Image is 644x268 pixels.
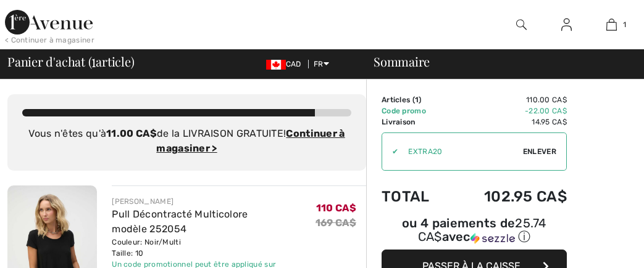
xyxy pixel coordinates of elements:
div: ou 4 paiements de avec [382,217,567,245]
img: Mon panier [606,17,617,32]
div: < Continuer à magasiner [5,35,94,46]
td: 110.00 CA$ [450,94,567,105]
td: -22.00 CA$ [450,105,567,116]
input: Code promo [398,133,523,170]
s: 169 CA$ [316,217,356,229]
div: [PERSON_NAME] [112,196,316,207]
div: Couleur: Noir/Multi Taille: 10 [112,237,316,259]
span: Enlever [523,146,556,157]
span: 25.74 CA$ [418,216,546,244]
img: recherche [516,17,527,32]
span: 1 [623,19,626,30]
strong: 11.00 CA$ [106,128,157,139]
span: 110 CA$ [316,202,356,214]
a: Pull Décontracté Multicolore modèle 252054 [112,208,248,235]
td: Total [382,176,450,217]
div: ✔ [382,146,398,157]
a: 1 [590,17,634,32]
span: Panier d'achat ( article) [7,55,135,68]
div: Vous n'êtes qu'à de la LIVRAISON GRATUITE! [22,126,351,156]
img: Canadian Dollar [266,60,286,70]
td: 102.95 CA$ [450,176,567,217]
td: Code promo [382,105,450,116]
span: CAD [266,60,306,68]
a: Se connecter [551,17,582,33]
span: 1 [415,95,419,104]
td: Articles ( ) [382,94,450,105]
div: Sommaire [359,55,637,68]
img: Sezzle [470,233,515,244]
span: FR [314,60,329,68]
span: 1 [91,52,96,68]
div: ou 4 paiements de25.74 CA$avecSezzle Cliquez pour en savoir plus sur Sezzle [382,217,567,250]
td: Livraison [382,116,450,128]
img: 1ère Avenue [5,10,93,35]
img: Mes infos [561,17,572,32]
td: 14.95 CA$ [450,116,567,128]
